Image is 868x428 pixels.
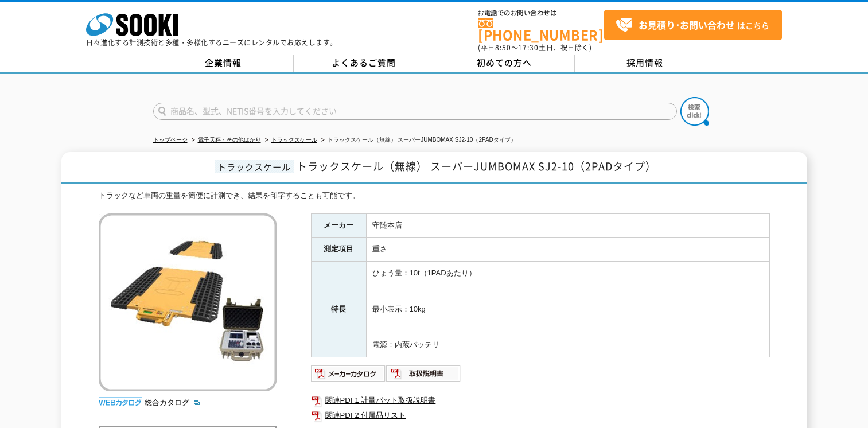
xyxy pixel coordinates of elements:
[639,18,735,32] strong: お見積り･お問い合わせ
[153,55,294,72] a: 企業情報
[477,56,532,69] span: 初めての方へ
[616,17,769,34] span: はこちら
[215,160,294,173] span: トラックスケール
[311,408,770,423] a: 関連PDF2 付属品リスト
[366,213,769,238] td: 守随本店
[366,238,769,262] td: 重さ
[478,10,604,17] span: お電話でのお問い合わせは
[386,372,461,380] a: 取扱説明書
[319,134,516,146] li: トラックスケール（無線） スーパーJUMBOMAX SJ2-10（2PADタイプ）
[575,55,715,72] a: 採用情報
[366,262,769,357] td: ひょう量：10t（1PADあたり） 最小表示：10kg 電源：内蔵バッテリ
[86,39,337,46] p: 日々進化する計測技術と多種・多様化するニーズにレンタルでお応えします。
[478,42,591,53] span: (平日 ～ 土日、祝日除く)
[604,10,782,40] a: お見積り･お問い合わせはこちら
[153,137,188,143] a: トップページ
[311,213,366,238] th: メーカー
[478,18,604,41] a: [PHONE_NUMBER]
[386,364,461,383] img: 取扱説明書
[311,372,386,380] a: メーカーカタログ
[153,103,677,120] input: 商品名、型式、NETIS番号を入力してください
[271,137,317,143] a: トラックスケール
[145,398,201,407] a: 総合カタログ
[311,393,770,408] a: 関連PDF1 計量パット取扱説明書
[294,55,434,72] a: よくあるご質問
[495,42,511,53] span: 8:50
[518,42,539,53] span: 17:30
[297,158,656,174] span: トラックスケール（無線） スーパーJUMBOMAX SJ2-10（2PADタイプ）
[99,190,770,202] div: トラックなど車両の重量を簡便に計測でき、結果を印字することも可能です。
[99,397,142,408] img: webカタログ
[311,262,366,357] th: 特長
[99,213,277,391] img: トラックスケール（無線） スーパーJUMBOMAX SJ2-10（2PADタイプ）
[198,137,261,143] a: 電子天秤・その他はかり
[434,55,575,72] a: 初めての方へ
[311,238,366,262] th: 測定項目
[680,97,709,126] img: btn_search.png
[311,364,386,383] img: メーカーカタログ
